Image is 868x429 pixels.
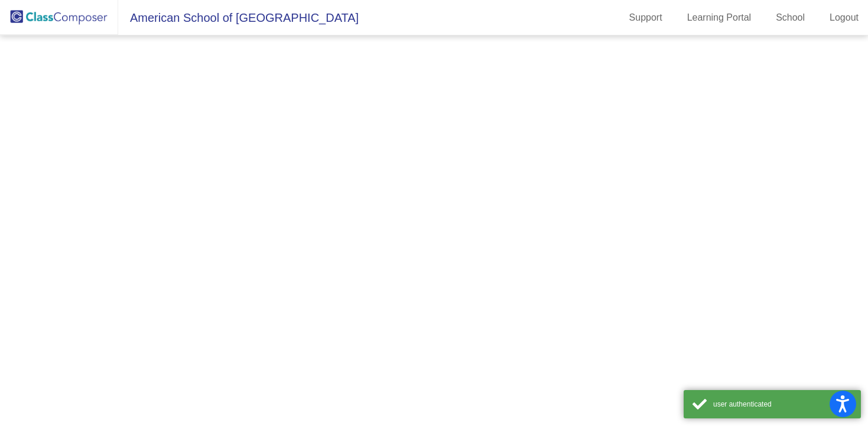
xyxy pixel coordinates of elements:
[620,8,672,27] a: Support
[713,399,852,410] div: user authenticated
[820,8,868,27] a: Logout
[766,8,814,27] a: School
[678,8,761,27] a: Learning Portal
[118,8,359,27] span: American School of [GEOGRAPHIC_DATA]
